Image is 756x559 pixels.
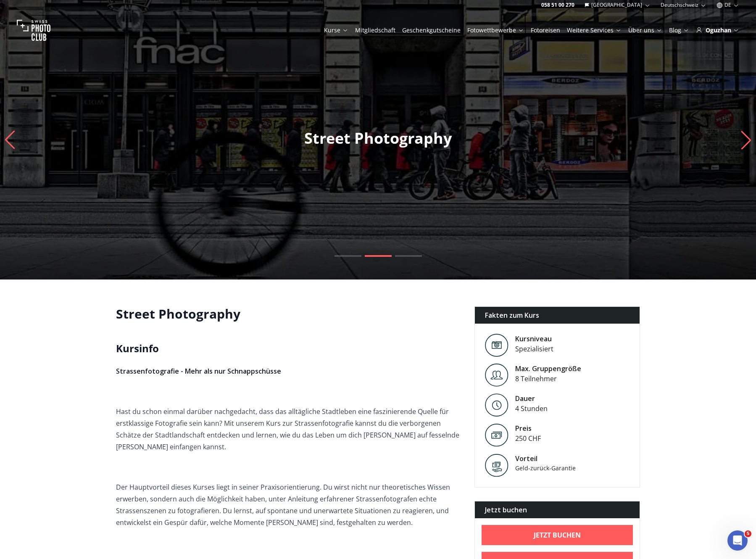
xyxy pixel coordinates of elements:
h1: Street Photography [116,306,461,322]
p: Hast du schon einmal darüber nachgedacht, dass das alltägliche Stadtleben eine faszinierende Quel... [116,406,461,453]
img: Swiss photo club [17,13,50,47]
a: Fotoreisen [531,26,560,34]
button: Blog [666,24,693,36]
img: Level [485,364,508,387]
a: Blog [669,26,689,34]
button: Über uns [625,24,666,36]
div: 4 Stunden [515,403,548,414]
button: Mitgliedschaft [352,24,399,36]
div: Oguzhan [696,26,739,34]
img: Level [485,334,508,357]
button: Kurse [321,24,352,36]
button: Weitere Services [564,24,625,36]
img: Level [485,393,508,417]
div: Jetzt buchen [475,501,640,518]
a: Kurse [324,26,348,34]
div: Spezialisiert [515,344,553,354]
div: Preis [515,423,541,433]
button: Fotowettbewerbe [464,24,527,36]
img: Vorteil [485,454,508,477]
button: Fotoreisen [527,24,564,36]
div: Fakten zum Kurs [475,307,640,324]
h2: Kursinfo [116,342,461,355]
a: Über uns [628,26,662,34]
a: Jetzt buchen [482,525,633,545]
div: Kursniveau [515,334,553,344]
iframe: Intercom live chat [727,530,748,551]
b: Jetzt buchen [534,530,581,540]
button: Geschenkgutscheine [399,24,464,36]
span: 5 [745,530,751,537]
strong: Strassenfotografie - Mehr als nur Schnappschüsse [116,367,281,376]
div: Vorteil [515,454,587,464]
a: Geschenkgutscheine [402,26,461,34]
div: 250 CHF [515,433,541,443]
a: Fotowettbewerbe [467,26,524,34]
p: Der Hauptvorteil dieses Kurses liegt in seiner Praxisorientierung. Du wirst nicht nur theoretisch... [116,481,461,528]
a: 058 51 00 270 [541,2,574,8]
div: Geld-zurück-Garantie [515,464,587,472]
div: Dauer [515,393,548,403]
a: Weitere Services [567,26,622,34]
div: Max. Gruppengröße [515,364,581,374]
img: Preis [485,423,508,447]
div: 8 Teilnehmer [515,374,581,384]
a: Mitgliedschaft [355,26,395,34]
